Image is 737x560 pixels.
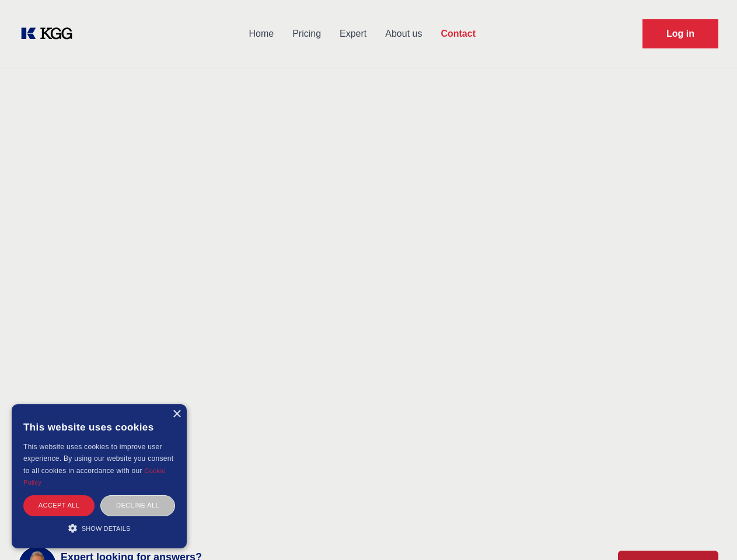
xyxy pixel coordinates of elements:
[172,410,181,419] div: Close
[19,24,82,43] a: KOL Knowledge Platform: Talk to Key External Experts (KEE)
[100,495,175,516] div: Decline all
[376,19,431,49] a: About us
[23,413,175,441] div: This website uses cookies
[239,19,283,49] a: Home
[283,19,330,49] a: Pricing
[642,19,718,48] a: Request Demo
[23,467,166,486] a: Cookie Policy
[431,19,485,49] a: Contact
[23,522,175,534] div: Show details
[330,19,376,49] a: Expert
[679,504,737,560] iframe: Chat Widget
[82,525,131,532] span: Show details
[23,443,173,475] span: This website uses cookies to improve user experience. By using our website you consent to all coo...
[23,495,95,516] div: Accept all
